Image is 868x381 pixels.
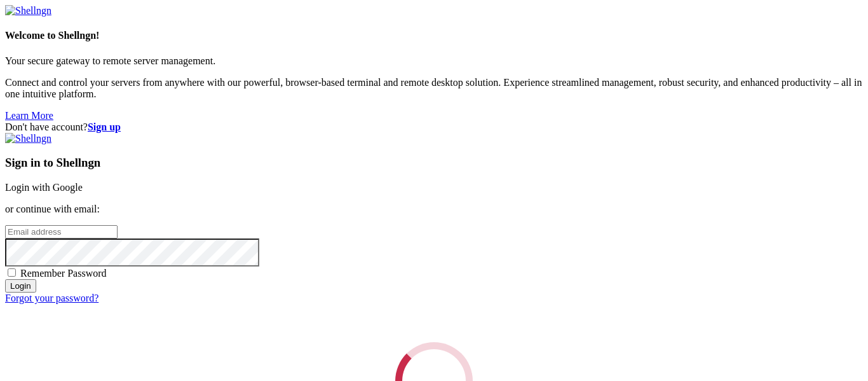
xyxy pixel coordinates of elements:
input: Remember Password [8,268,16,277]
a: Login with Google [5,182,83,193]
div: Don't have account? [5,121,863,133]
p: Your secure gateway to remote server management. [5,55,863,67]
input: Login [5,279,36,293]
h4: Welcome to Shellngn! [5,30,863,41]
input: Email address [5,225,118,239]
p: Connect and control your servers from anywhere with our powerful, browser-based terminal and remo... [5,77,863,100]
img: Shellngn [5,133,51,144]
p: or continue with email: [5,204,863,215]
span: Remember Password [20,268,107,279]
a: Sign up [88,121,121,132]
h3: Sign in to Shellngn [5,156,863,170]
a: Learn More [5,110,53,121]
a: Forgot your password? [5,293,98,303]
img: Shellngn [5,5,51,17]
